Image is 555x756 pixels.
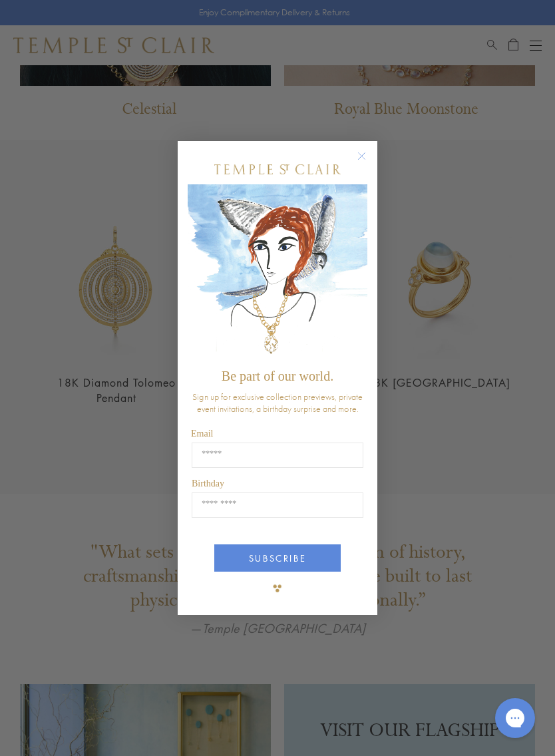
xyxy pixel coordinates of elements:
[360,154,377,171] button: Close dialog
[192,478,224,488] span: Birthday
[214,164,341,174] img: Temple St. Clair
[188,184,367,362] img: c4a9eb12-d91a-4d4a-8ee0-386386f4f338.jpeg
[192,391,363,415] span: Sign up for exclusive collection previews, private event invitations, a birthday surprise and more.
[191,429,213,439] span: Email
[192,443,363,468] input: Email
[488,693,542,743] iframe: Gorgias live chat messenger
[264,575,291,602] img: TSC
[222,369,333,383] span: Be part of our world.
[214,544,341,572] button: SUBSCRIBE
